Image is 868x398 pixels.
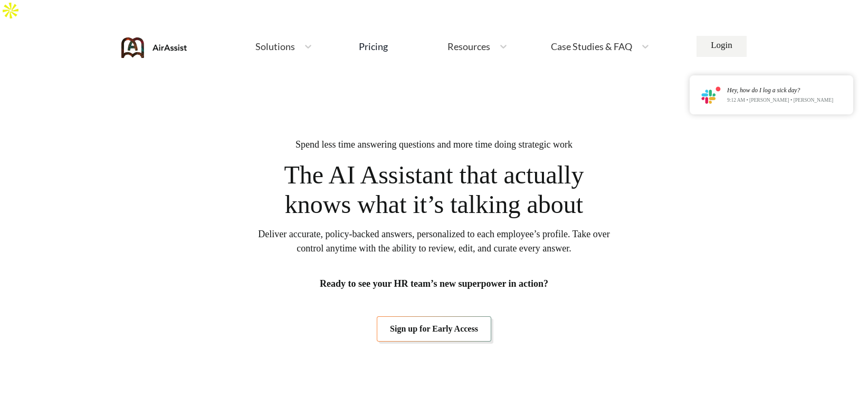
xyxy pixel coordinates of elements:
[697,36,747,57] a: Login
[447,42,490,51] span: Resources
[121,37,187,58] img: AirAssist
[727,98,833,103] p: 9:12 AM • [PERSON_NAME] • [PERSON_NAME]
[295,138,573,152] span: Spend less time answering questions and more time doing strategic work
[320,277,548,291] span: Ready to see your HR team’s new superpower in action?
[551,42,632,51] span: Case Studies & FAQ
[377,316,491,342] a: Sign up for Early Access
[701,86,721,104] img: notification
[727,87,833,94] div: Hey, how do I log a sick day?
[359,42,388,51] div: Pricing
[257,227,611,256] span: Deliver accurate, policy-backed answers, personalized to each employee’s profile. Take over contr...
[359,37,388,56] a: Pricing
[255,42,295,51] span: Solutions
[270,160,598,218] span: The AI Assistant that actually knows what it’s talking about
